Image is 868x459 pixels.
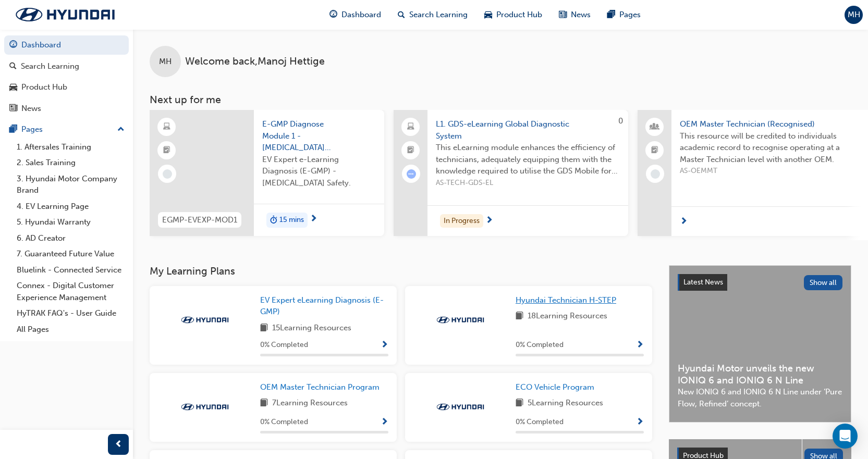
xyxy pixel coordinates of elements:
[389,4,476,26] a: search-iconSearch Learning
[9,83,17,92] span: car-icon
[260,381,384,393] a: OEM Master Technician Program
[669,265,851,423] a: Latest NewsShow allHyundai Motor unveils the new IONIQ 6 and IONIQ 6 N LineNew IONIQ 6 and IONIQ ...
[185,56,325,68] span: Welcome back , Manoj Hettige
[394,110,628,236] a: 0L1. GDS-eLearning Global Diagnostic SystemThis eLearning module enhances the efficiency of techn...
[683,278,723,287] span: Latest News
[409,9,468,21] span: Search Learning
[4,120,129,139] button: Pages
[678,363,842,386] span: Hyundai Motor unveils the new IONIQ 6 and IONIQ 6 N Line
[407,144,414,157] span: booktick-icon
[13,214,129,230] a: 5. Hyundai Warranty
[115,438,123,451] span: prev-icon
[804,275,843,290] button: Show all
[13,155,129,171] a: 2. Sales Training
[398,8,405,21] span: search-icon
[260,339,308,351] span: 0 % Completed
[260,397,268,410] span: book-icon
[13,139,129,155] a: 1. Aftersales Training
[163,120,170,134] span: learningResourceType_ELEARNING-icon
[528,310,607,323] span: 18 Learning Resources
[21,123,43,135] div: Pages
[341,9,381,21] span: Dashboard
[4,33,129,120] button: DashboardSearch LearningProduct HubNews
[833,424,858,449] div: Open Intercom Messenger
[4,78,129,97] a: Product Hub
[4,99,129,118] a: News
[329,8,337,21] span: guage-icon
[516,381,598,393] a: ECO Vehicle Program
[528,397,603,410] span: 5 Learning Resources
[13,246,129,262] a: 7. Guaranteed Future Value
[13,230,129,246] a: 6. AD Creator
[133,94,868,106] h3: Next up for me
[651,169,660,179] span: learningRecordVerb_NONE-icon
[636,339,644,352] button: Show Progress
[516,295,616,305] span: Hyundai Technician H-STEP
[262,154,376,189] span: EV Expert e-Learning Diagnosis (E-GMP) - [MEDICAL_DATA] Safety.
[559,8,567,21] span: news-icon
[163,144,170,157] span: booktick-icon
[636,416,644,429] button: Show Progress
[260,416,308,428] span: 0 % Completed
[9,125,17,134] span: pages-icon
[680,130,864,166] span: This resource will be credited to individuals academic record to recognise operating at a Master ...
[496,9,542,21] span: Product Hub
[619,9,641,21] span: Pages
[636,418,644,427] span: Show Progress
[680,217,688,227] span: next-icon
[381,416,388,429] button: Show Progress
[680,118,864,130] span: OEM Master Technician (Recognised)
[9,41,17,50] span: guage-icon
[476,4,551,26] a: car-iconProduct Hub
[551,4,599,26] a: news-iconNews
[516,310,523,323] span: book-icon
[162,214,237,226] span: EGMP-EVEXP-MOD1
[607,8,615,21] span: pages-icon
[117,123,125,137] span: up-icon
[9,104,17,114] span: news-icon
[159,56,172,68] span: MH
[436,118,620,142] span: L1. GDS-eLearning Global Diagnostic System
[163,169,172,179] span: learningRecordVerb_NONE-icon
[279,214,304,226] span: 15 mins
[381,341,388,350] span: Show Progress
[516,294,620,306] a: Hyundai Technician H-STEP
[270,214,277,227] span: duration-icon
[262,118,376,154] span: E-GMP Diagnose Module 1 - [MEDICAL_DATA] Safety
[407,169,416,179] span: learningRecordVerb_ATTEMPT-icon
[150,110,384,236] a: EGMP-EVEXP-MOD1E-GMP Diagnose Module 1 - [MEDICAL_DATA] SafetyEV Expert e-Learning Diagnosis (E-G...
[436,177,620,189] span: AS-TECH-GDS-EL
[4,35,129,55] a: Dashboard
[9,62,17,71] span: search-icon
[678,386,842,410] span: New IONIQ 6 and IONIQ 6 N Line under ‘Pure Flow, Refined’ concept.
[678,274,842,291] a: Latest NewsShow all
[407,120,414,134] span: laptop-icon
[310,215,317,224] span: next-icon
[21,60,79,72] div: Search Learning
[13,171,129,199] a: 3. Hyundai Motor Company Brand
[13,321,129,338] a: All Pages
[516,339,564,351] span: 0 % Completed
[432,402,489,412] img: Trak
[21,103,41,115] div: News
[432,315,489,325] img: Trak
[150,265,652,277] h3: My Learning Plans
[848,9,860,21] span: MH
[272,322,351,335] span: 15 Learning Resources
[484,8,492,21] span: car-icon
[599,4,649,26] a: pages-iconPages
[516,397,523,410] span: book-icon
[260,294,388,318] a: EV Expert eLearning Diagnosis (E-GMP)
[571,9,591,21] span: News
[651,120,658,134] span: people-icon
[321,4,389,26] a: guage-iconDashboard
[176,402,234,412] img: Trak
[13,262,129,278] a: Bluelink - Connected Service
[845,6,863,24] button: MH
[260,322,268,335] span: book-icon
[5,4,125,26] img: Trak
[651,144,658,157] span: booktick-icon
[636,341,644,350] span: Show Progress
[680,165,864,177] span: AS-OEMMT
